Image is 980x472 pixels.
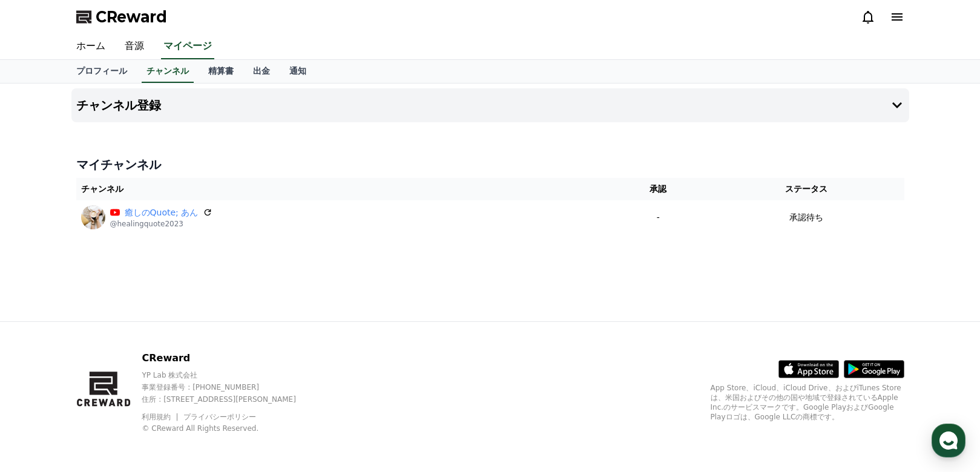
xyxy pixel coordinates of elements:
[280,60,316,83] a: 通知
[708,178,904,200] th: ステータス
[789,211,823,224] p: 承認待ち
[71,88,909,122] button: チャンネル登録
[142,395,317,404] p: 住所 : [STREET_ADDRESS][PERSON_NAME]
[199,60,243,83] a: 精算書
[613,211,703,224] p: -
[142,370,317,380] p: YP Lab 株式会社
[142,60,194,83] a: チャンネル
[608,178,708,200] th: 承認
[110,219,213,229] p: @healingquote2023
[76,156,904,173] h4: マイチャンネル
[142,351,317,365] p: CReward
[76,178,608,200] th: チャンネル
[125,206,199,219] a: 癒しのQuote; あん
[183,413,256,421] a: プライバシーポリシー
[76,99,161,112] h4: チャンネル登録
[96,7,167,27] span: CReward
[67,34,115,59] a: ホーム
[711,383,904,422] p: App Store、iCloud、iCloud Drive、およびiTunes Storeは、米国およびその他の国や地域で登録されているApple Inc.のサービスマークです。Google P...
[67,60,137,83] a: プロフィール
[142,413,180,421] a: 利用規約
[76,7,167,27] a: CReward
[115,34,154,59] a: 音源
[142,424,317,433] p: © CReward All Rights Reserved.
[243,60,280,83] a: 出金
[81,205,105,229] img: 癒しのQuote; あん
[142,382,317,392] p: 事業登録番号 : [PHONE_NUMBER]
[161,34,214,59] a: マイページ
